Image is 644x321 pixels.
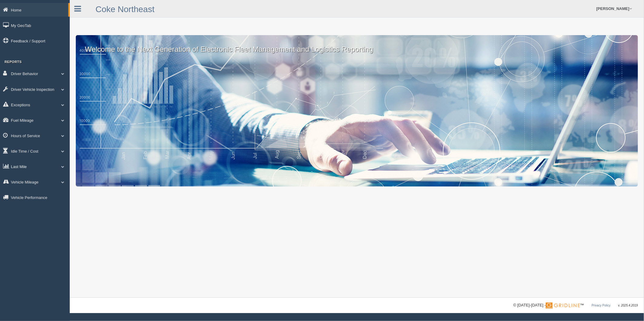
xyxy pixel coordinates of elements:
[96,5,155,14] a: Coke Northeast
[546,303,580,309] img: Gridline
[618,304,638,307] span: v. 2025.4.2019
[592,304,610,307] a: Privacy Policy
[76,35,638,55] p: Welcome to the Next Generation of Electronic Fleet Management and Logistics Reporting
[513,302,638,309] div: © [DATE]-[DATE] - ™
